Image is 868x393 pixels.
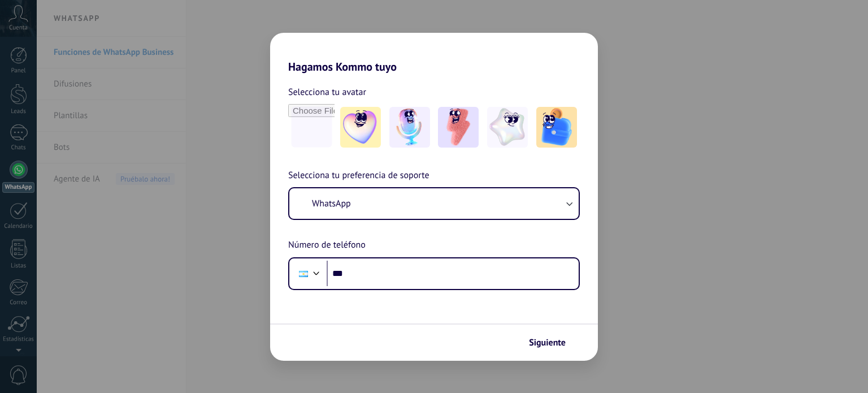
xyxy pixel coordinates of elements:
[389,107,430,148] img: -2.jpeg
[312,198,351,209] span: WhatsApp
[288,169,429,183] span: Selecciona tu preferencia de soporte
[536,107,577,148] img: -5.jpeg
[288,85,366,100] span: Selecciona tu avatar
[529,339,566,347] span: Siguiente
[289,188,579,219] button: WhatsApp
[288,238,366,253] span: Número de teléfono
[293,262,314,286] div: Argentina: + 54
[524,333,581,352] button: Siguiente
[438,107,479,148] img: -3.jpeg
[340,107,381,148] img: -1.jpeg
[487,107,528,148] img: -4.jpeg
[270,33,598,74] h2: Hagamos Kommo tuyo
